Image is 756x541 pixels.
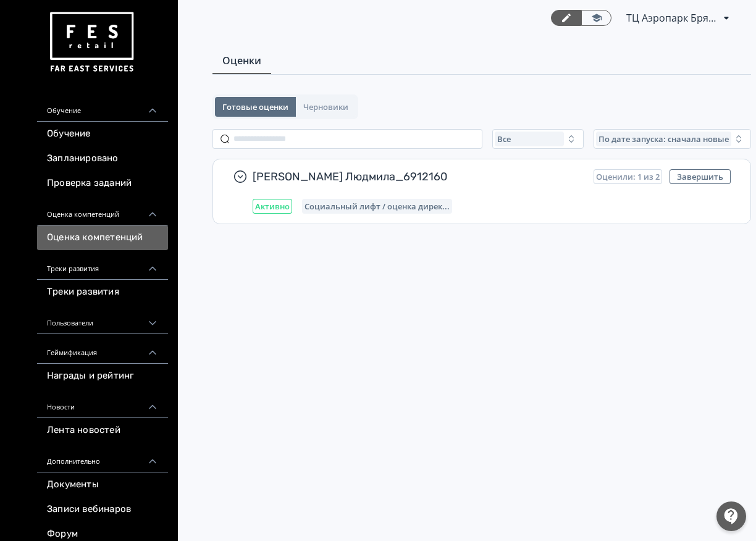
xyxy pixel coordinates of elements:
span: Черновики [303,102,348,112]
a: Награды и рейтинг [37,364,168,388]
span: Оценили: 1 из 2 [596,172,660,182]
div: Обучение [37,92,168,122]
span: Готовые оценки [222,102,288,112]
span: Все [497,134,511,144]
a: Проверка заданий [37,171,168,196]
a: Запланировано [37,146,168,171]
div: Геймификация [37,334,168,364]
div: Треки развития [37,250,168,280]
a: Лента новостей [37,418,168,443]
a: Документы [37,472,168,497]
button: Все [492,129,584,149]
button: По дате запуска: сначала новые [594,129,751,149]
span: [PERSON_NAME] Людмила_6912160 [253,169,584,184]
button: Завершить [670,169,731,184]
div: Дополнительно [37,443,168,472]
a: Обучение [37,122,168,146]
span: По дате запуска: сначала новые [598,134,729,144]
span: Активно [255,201,290,211]
a: Переключиться в режим ученика [581,10,611,26]
span: ТЦ Аэропарк Брянск RE 6912160 [626,10,719,25]
a: Оценка компетенций [37,225,168,250]
span: Оценки [222,53,261,68]
a: Треки развития [37,280,168,304]
div: Новости [37,388,168,418]
img: https://files.teachbase.ru/system/account/57463/logo/medium-936fc5084dd2c598f50a98b9cbe0469a.png [47,7,136,77]
a: Записи вебинаров [37,497,168,522]
span: Социальный лифт / оценка директора магазина [304,201,450,211]
button: Готовые оценки [215,97,296,117]
div: Оценка компетенций [37,196,168,225]
div: Пользователи [37,304,168,334]
button: Черновики [296,97,356,117]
